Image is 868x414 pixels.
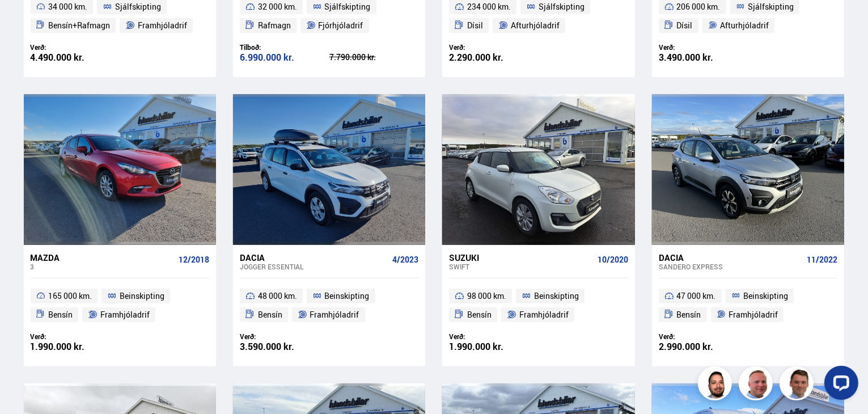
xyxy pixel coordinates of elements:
[240,263,388,271] div: Jogger ESSENTIAL
[48,308,73,322] span: Bensín
[258,289,297,303] span: 48 000 km.
[677,19,693,32] span: Dísil
[138,19,187,32] span: Framhjóladrif
[449,332,539,341] div: Verð:
[659,43,748,52] div: Verð:
[659,342,748,352] div: 2.990.000 kr.
[48,289,92,303] span: 165 000 km.
[240,43,329,52] div: Tilboð:
[652,245,844,366] a: Dacia Sandero EXPRESS 11/2022 47 000 km. Beinskipting Bensín Framhjóladrif Verð: 2.990.000 kr.
[449,43,539,52] div: Verð:
[449,342,539,352] div: 1.990.000 kr.
[392,255,418,264] span: 4/2023
[729,308,778,322] span: Framhjóladrif
[48,19,110,32] span: Bensín+Rafmagn
[659,53,748,62] div: 3.490.000 kr.
[700,368,734,402] img: nhp88E3Fdnt1Opn2.png
[240,53,329,62] div: 6.990.000 kr.
[240,332,329,341] div: Verð:
[442,245,634,366] a: Suzuki Swift 10/2020 98 000 km. Beinskipting Bensín Framhjóladrif Verð: 1.990.000 kr.
[659,332,748,341] div: Verð:
[240,342,329,352] div: 3.590.000 kr.
[31,53,120,62] div: 4.490.000 kr.
[449,263,592,271] div: Swift
[31,342,120,352] div: 1.990.000 kr.
[534,289,579,303] span: Beinskipting
[100,308,150,322] span: Framhjóladrif
[740,368,774,402] img: siFngHWaQ9KaOqBr.png
[31,263,174,271] div: 3
[258,19,291,32] span: Rafmagn
[24,245,216,366] a: Mazda 3 12/2018 165 000 km. Beinskipting Bensín Framhjóladrif Verð: 1.990.000 kr.
[781,368,815,402] img: FbJEzSuNWCJXmdc-.webp
[511,19,560,32] span: Afturhjóladrif
[807,255,837,264] span: 11/2022
[449,53,539,62] div: 2.290.000 kr.
[677,308,701,322] span: Bensín
[659,263,802,271] div: Sandero EXPRESS
[815,361,863,409] iframe: LiveChat chat widget
[519,308,569,322] span: Framhjóladrif
[467,289,506,303] span: 98 000 km.
[467,19,483,32] span: Dísil
[120,289,164,303] span: Beinskipting
[310,308,359,322] span: Framhjóladrif
[240,252,388,263] div: Dacia
[31,332,120,341] div: Verð:
[31,43,120,52] div: Verð:
[743,289,788,303] span: Beinskipting
[31,252,174,263] div: Mazda
[233,245,425,366] a: Dacia Jogger ESSENTIAL 4/2023 48 000 km. Beinskipting Bensín Framhjóladrif Verð: 3.590.000 kr.
[659,252,802,263] div: Dacia
[319,19,363,32] span: Fjórhjóladrif
[720,19,769,32] span: Afturhjóladrif
[449,252,592,263] div: Suzuki
[677,289,716,303] span: 47 000 km.
[325,289,370,303] span: Beinskipting
[598,255,628,264] span: 10/2020
[467,308,492,322] span: Bensín
[258,308,282,322] span: Bensín
[179,255,209,264] span: 12/2018
[329,53,419,61] div: 7.790.000 kr.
